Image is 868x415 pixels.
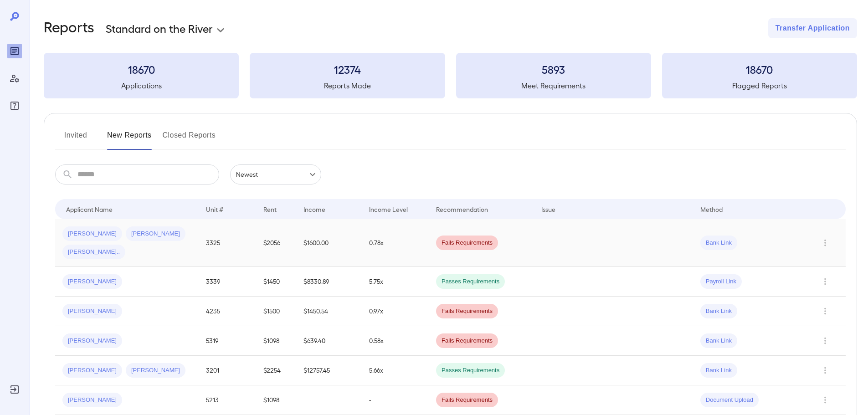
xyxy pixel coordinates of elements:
span: Payroll Link [700,277,742,286]
button: Transfer Application [768,18,857,38]
button: Row Actions [818,236,832,250]
div: Recommendation [436,204,488,215]
button: New Reports [107,128,152,150]
span: [PERSON_NAME] [126,366,185,375]
button: Row Actions [818,304,832,318]
button: Row Actions [818,274,832,289]
h3: 18670 [662,62,857,77]
td: $639.40 [296,326,362,356]
p: Standard on the River [106,21,213,36]
span: Bank Link [700,366,737,375]
td: $1600.00 [296,219,362,267]
span: [PERSON_NAME].. [62,248,125,256]
div: Applicant Name [66,204,113,215]
span: [PERSON_NAME] [62,277,122,286]
td: 3201 [199,356,256,385]
div: Method [700,204,723,215]
td: 3325 [199,219,256,267]
td: 4235 [199,297,256,326]
td: 0.97x [362,297,429,326]
td: $1098 [256,326,296,356]
button: Invited [55,128,96,150]
td: 0.78x [362,219,429,267]
td: 5213 [199,385,256,415]
td: $1450 [256,267,296,297]
span: Passes Requirements [436,366,505,375]
div: Manage Users [7,71,22,86]
td: 5.66x [362,356,429,385]
span: Bank Link [700,337,737,345]
div: Reports [7,44,22,58]
div: Rent [263,204,278,215]
td: $1500 [256,297,296,326]
td: 0.58x [362,326,429,356]
span: [PERSON_NAME] [126,230,185,238]
button: Closed Reports [163,128,216,150]
td: $1098 [256,385,296,415]
span: Fails Requirements [436,396,498,405]
span: Bank Link [700,307,737,316]
td: - [362,385,429,415]
h2: Reports [44,18,94,38]
span: Document Upload [700,396,759,405]
div: Income Level [369,204,408,215]
span: Fails Requirements [436,337,498,345]
div: Log Out [7,382,22,397]
td: 3339 [199,267,256,297]
td: $12757.45 [296,356,362,385]
summary: 18670Applications12374Reports Made5893Meet Requirements18670Flagged Reports [44,53,857,98]
h5: Applications [44,80,239,91]
span: [PERSON_NAME] [62,337,122,345]
td: 5.75x [362,267,429,297]
span: [PERSON_NAME] [62,366,122,375]
div: Unit # [206,204,223,215]
span: [PERSON_NAME] [62,307,122,316]
td: $8330.89 [296,267,362,297]
td: $1450.54 [296,297,362,326]
span: Fails Requirements [436,239,498,247]
div: Issue [541,204,556,215]
h5: Flagged Reports [662,80,857,91]
button: Row Actions [818,363,832,378]
td: 5319 [199,326,256,356]
span: Fails Requirements [436,307,498,316]
h3: 5893 [456,62,651,77]
div: Income [303,204,325,215]
button: Row Actions [818,393,832,407]
h5: Reports Made [250,80,445,91]
span: [PERSON_NAME] [62,396,122,405]
h3: 12374 [250,62,445,77]
span: [PERSON_NAME] [62,230,122,238]
td: $2254 [256,356,296,385]
button: Row Actions [818,333,832,348]
div: FAQ [7,98,22,113]
div: Newest [230,164,321,184]
span: Bank Link [700,239,737,247]
h5: Meet Requirements [456,80,651,91]
td: $2056 [256,219,296,267]
h3: 18670 [44,62,239,77]
span: Passes Requirements [436,277,505,286]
